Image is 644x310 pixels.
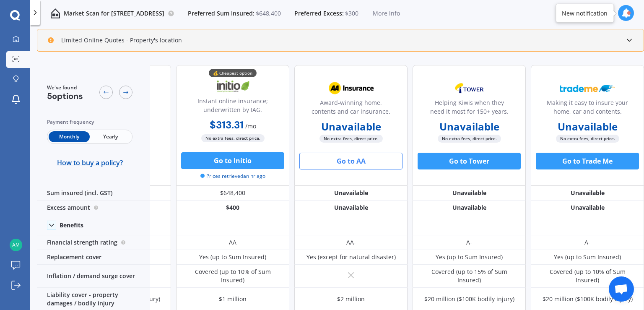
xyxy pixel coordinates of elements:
div: A- [466,238,472,247]
div: Benefits [60,221,83,229]
p: Market Scan for [STREET_ADDRESS] [64,9,164,18]
span: We've found [47,84,83,91]
div: Financial strength rating [37,235,150,250]
span: $648,400 [256,9,281,18]
div: $2 million [337,295,365,303]
span: No extra fees, direct price. [319,135,383,143]
div: Yes (up to Sum Insured) [436,253,503,261]
div: Award-winning home, contents and car insurance. [301,98,400,119]
div: Limited Online Quotes - Property's location [47,36,182,44]
div: Open chat [609,276,634,302]
div: AA- [346,238,356,247]
div: Yes (up to Sum Insured) [554,253,621,261]
div: Sum insured (incl. GST) [37,186,150,201]
img: home-and-contents.b802091223b8502ef2dd.svg [50,8,60,18]
span: 5 options [47,91,83,102]
div: Making it easy to insure your home, car and contents. [538,98,637,119]
span: How to buy a policy? [57,159,123,167]
div: Unavailable [294,186,408,201]
div: 💰 Cheapest option [209,69,257,77]
button: Go to Trade Me [536,153,639,169]
button: Go to Tower [418,153,521,169]
div: Covered (up to 15% of Sum Insured) [419,268,519,284]
div: Unavailable [294,201,408,215]
b: Unavailable [558,122,618,131]
div: Inflation / demand surge cover [37,265,150,288]
button: Go to AA [299,153,402,169]
img: AA.webp [323,78,379,99]
span: Yearly [90,131,131,142]
div: Yes (up to Sum Insured) [199,253,266,261]
img: Trademe.webp [560,78,615,99]
div: Instant online insurance; underwritten by IAG. [183,96,282,117]
div: A- [584,238,590,247]
div: Covered (up to 10% of Sum Insured) [182,268,283,284]
span: Preferred Sum Insured: [188,9,254,18]
div: $20 million ($100K bodily injury) [424,295,514,303]
span: Prices retrieved an hr ago [200,172,265,180]
div: Payment frequency [47,118,132,126]
div: $1 million [219,295,247,303]
div: $648,400 [176,186,289,201]
div: Unavailable [413,186,526,201]
div: Yes (except for natural disaster) [306,253,396,261]
b: Unavailable [439,122,499,131]
img: Initio.webp [205,76,260,97]
span: / mo [245,122,256,130]
span: $300 [345,9,358,18]
div: Covered (up to 10% of Sum Insured) [537,268,638,284]
div: Helping Kiwis when they need it most for 150+ years. [420,98,519,119]
img: e925235be33a72453807e85398aa58c8 [10,239,22,251]
img: Tower.webp [441,78,497,99]
span: No extra fees, direct price. [556,135,619,143]
div: AA [229,238,236,247]
div: $20 million ($100K bodily injury) [543,295,633,303]
button: Go to Initio [181,152,284,169]
div: Unavailable [413,201,526,215]
span: More info [373,9,400,18]
div: Unavailable [531,201,644,215]
div: Replacement cover [37,250,150,265]
div: Excess amount [37,201,150,215]
span: Monthly [49,131,90,142]
span: No extra fees, direct price. [438,135,501,143]
span: No extra fees, direct price. [201,134,265,142]
b: $313.31 [210,118,244,131]
b: Unavailable [321,122,381,131]
span: Preferred Excess: [294,9,344,18]
div: $400 [176,201,289,215]
div: New notification [562,9,608,17]
div: Unavailable [531,186,644,201]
